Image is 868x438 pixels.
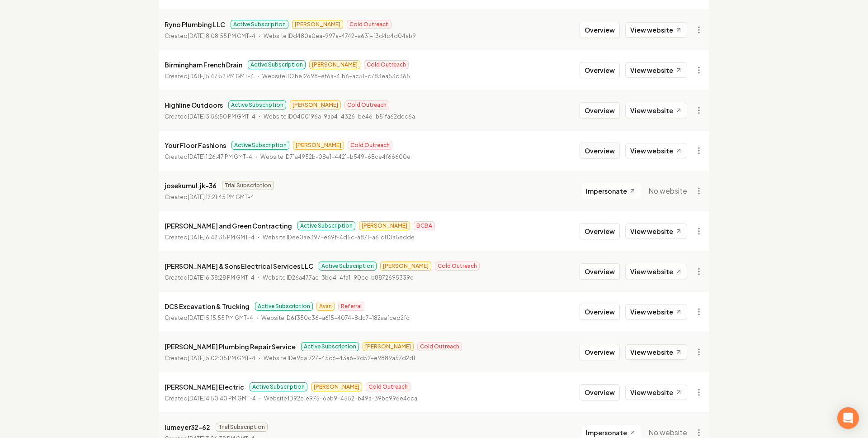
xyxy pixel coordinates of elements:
[188,33,255,39] time: [DATE] 8:08:55 PM GMT-4
[263,273,414,282] p: Website ID 26a477ae-3bd4-4fa1-90ee-b8872695339c
[188,314,253,321] time: [DATE] 5:15:55 PM GMT-4
[625,344,687,360] a: View website
[292,20,343,29] span: [PERSON_NAME]
[586,186,627,195] span: Impersonate
[417,342,462,351] span: Cold Outreach
[262,72,410,81] p: Website ID 2be12698-ef6a-41b6-ac51-c783ea53c365
[231,20,288,29] span: Active Subscription
[580,384,620,400] button: Overview
[165,72,254,81] p: Created
[264,394,417,403] p: Website ID 92e1e975-6bb9-4552-b49a-39be996e4cca
[586,428,627,437] span: Impersonate
[165,100,223,110] p: Highline Outdoors
[250,382,307,391] span: Active Subscription
[648,186,687,196] span: No website
[231,141,289,150] span: Active Subscription
[319,262,377,271] span: Active Subscription
[625,22,687,38] a: View website
[625,103,687,118] a: View website
[625,385,687,400] a: View website
[165,273,255,282] p: Created
[348,141,392,150] span: Cold Outreach
[188,153,252,160] time: [DATE] 1:26:47 PM GMT-4
[625,264,687,279] a: View website
[165,394,256,403] p: Created
[293,141,344,150] span: [PERSON_NAME]
[165,112,255,121] p: Created
[435,262,480,271] span: Cold Outreach
[363,342,414,351] span: [PERSON_NAME]
[165,422,210,433] p: lumeyer32-62
[837,407,859,429] div: Open Intercom Messenger
[648,427,687,438] span: No website
[344,100,389,109] span: Cold Outreach
[580,344,620,360] button: Overview
[297,221,355,230] span: Active Subscription
[261,314,410,323] p: Website ID 6f350c36-a615-4074-8dc7-182aafced2fc
[580,143,620,159] button: Overview
[165,301,250,312] p: DCS Excavation & Trucking
[311,382,362,391] span: [PERSON_NAME]
[380,262,431,271] span: [PERSON_NAME]
[228,100,286,109] span: Active Subscription
[580,22,620,38] button: Overview
[165,354,255,363] p: Created
[188,194,254,200] time: [DATE] 12:21:45 PM GMT-4
[580,102,620,119] button: Overview
[338,302,364,311] span: Referral
[290,100,341,109] span: [PERSON_NAME]
[216,423,268,432] span: Trial Subscription
[165,152,252,162] p: Created
[414,221,435,230] span: BCBA
[165,261,313,271] p: [PERSON_NAME] & Sons Electrical Services LLC
[188,274,255,281] time: [DATE] 6:38:28 PM GMT-4
[165,233,255,242] p: Created
[165,140,226,151] p: Your Floor Fashions
[364,60,409,69] span: Cold Outreach
[188,395,256,402] time: [DATE] 4:50:40 PM GMT-4
[264,354,415,363] p: Website ID e9ca1727-45c6-43a6-9d52-e9889a57d2d1
[188,113,255,120] time: [DATE] 3:56:50 PM GMT-4
[165,32,255,41] p: Created
[625,143,687,158] a: View website
[625,224,687,239] a: View website
[264,32,416,41] p: Website ID d480a0ea-997a-4742-a631-f3d4c4d04ab9
[580,62,620,78] button: Overview
[316,302,335,311] span: Avan
[165,381,244,392] p: [PERSON_NAME] Electric
[301,342,359,351] span: Active Subscription
[580,263,620,280] button: Overview
[165,193,254,202] p: Created
[347,20,392,29] span: Cold Outreach
[309,60,360,69] span: [PERSON_NAME]
[263,233,415,242] p: Website ID ee0ae397-e69f-4d5c-a871-a61d80a5edde
[248,60,306,69] span: Active Subscription
[260,152,410,162] p: Website ID 71a4952b-08e1-4421-b549-68ce4f66600e
[580,304,620,320] button: Overview
[165,19,225,30] p: Ryno Plumbing LLC
[165,180,217,191] p: josekumul.jk-36
[188,73,254,80] time: [DATE] 5:47:52 PM GMT-4
[222,181,274,190] span: Trial Subscription
[625,62,687,78] a: View website
[264,112,415,121] p: Website ID 0400196a-9ab4-4326-be46-b51fa62dec6a
[625,304,687,319] a: View website
[165,341,296,352] p: [PERSON_NAME] Plumbing Repair Service
[255,302,313,311] span: Active Subscription
[580,223,620,239] button: Overview
[165,314,253,323] p: Created
[165,220,292,231] p: [PERSON_NAME] and Green Contracting
[188,234,255,241] time: [DATE] 6:42:35 PM GMT-4
[581,183,641,199] button: Impersonate
[188,355,255,362] time: [DATE] 5:02:05 PM GMT-4
[165,59,242,70] p: Birmingham French Drain
[359,221,410,230] span: [PERSON_NAME]
[366,382,410,391] span: Cold Outreach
